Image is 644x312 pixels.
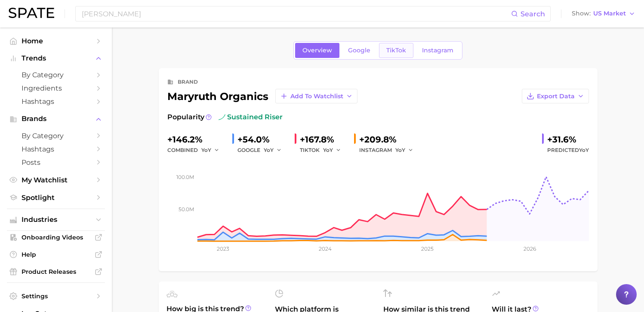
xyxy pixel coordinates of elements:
[7,156,105,169] a: Posts
[7,68,105,82] a: by Category
[22,71,90,79] span: by Category
[22,97,90,106] span: Hashtags
[386,47,406,54] span: TikTok
[7,173,105,187] a: My Watchlist
[22,55,90,62] span: Trends
[201,145,220,155] button: YoY
[219,114,225,121] img: sustained riser
[7,265,105,278] a: Product Releases
[178,77,198,87] div: brand
[523,245,536,252] tspan: 2026
[167,133,225,146] div: +146.2%
[7,112,105,125] button: Brands
[264,146,274,154] span: YoY
[22,251,90,258] span: Help
[341,43,378,58] a: Google
[7,34,105,48] a: Home
[348,47,370,54] span: Google
[275,89,357,103] button: Add to Watchlist
[7,129,105,142] a: by Category
[167,112,204,122] span: Popularity
[22,292,90,300] span: Settings
[22,115,90,123] span: Brands
[22,176,90,184] span: My Watchlist
[415,43,461,58] a: Instagram
[167,89,357,103] div: maryruth organics
[7,231,105,244] a: Onboarding Videos
[7,142,105,156] a: Hashtags
[217,245,229,252] tspan: 2023
[422,47,453,54] span: Instagram
[521,10,545,18] span: Search
[264,145,282,155] button: YoY
[379,43,413,58] a: TikTok
[593,11,626,16] span: US Market
[7,95,105,108] a: Hashtags
[300,145,347,155] div: TIKTOK
[167,145,225,155] div: combined
[302,47,332,54] span: Overview
[22,158,90,167] span: Posts
[7,290,105,303] a: Settings
[22,37,90,45] span: Home
[547,133,589,146] div: +31.6%
[7,191,105,204] a: Spotlight
[201,146,211,154] span: YoY
[537,93,575,100] span: Export Data
[290,93,343,100] span: Add to Watchlist
[579,147,589,153] span: YoY
[323,145,342,155] button: YoY
[319,245,332,252] tspan: 2024
[81,6,511,21] input: Search here for a brand, industry, or ingredient
[22,145,90,153] span: Hashtags
[359,133,419,146] div: +209.8%
[22,268,90,276] span: Product Releases
[395,146,405,154] span: YoY
[22,216,90,224] span: Industries
[323,146,333,154] span: YoY
[421,245,434,252] tspan: 2025
[22,194,90,202] span: Spotlight
[237,133,288,146] div: +54.0%
[22,132,90,140] span: by Category
[9,8,54,18] img: SPATE
[7,213,105,226] button: Industries
[572,11,591,16] span: Show
[547,145,589,155] span: Predicted
[7,52,105,65] button: Trends
[395,145,414,155] button: YoY
[359,145,419,155] div: INSTAGRAM
[570,8,638,19] button: ShowUS Market
[295,43,339,58] a: Overview
[219,112,283,122] span: sustained riser
[522,89,589,103] button: Export Data
[300,133,347,146] div: +167.8%
[7,82,105,95] a: Ingredients
[22,233,90,241] span: Onboarding Videos
[22,84,90,92] span: Ingredients
[237,145,288,155] div: GOOGLE
[7,248,105,261] a: Help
